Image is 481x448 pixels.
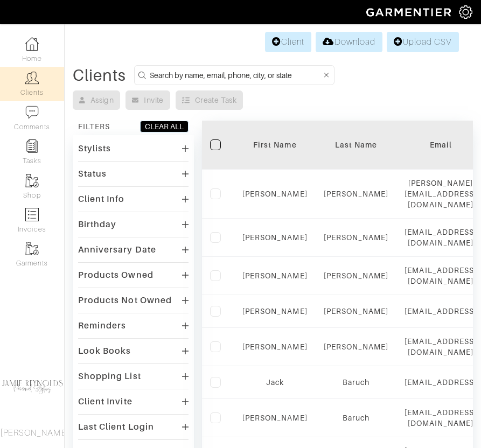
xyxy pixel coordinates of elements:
[405,407,477,429] div: [EMAIL_ADDRESS][DOMAIN_NAME]
[78,244,156,255] div: Anniversary Date
[405,227,477,248] div: [EMAIL_ADDRESS][DOMAIN_NAME]
[150,68,322,82] input: Search by name, email, phone, city, or state
[405,265,477,286] div: [EMAIL_ADDRESS][DOMAIN_NAME]
[242,342,308,351] a: [PERSON_NAME]
[265,32,311,52] a: Client
[25,71,39,85] img: clients-icon-6bae9207a08558b7cb47a8932f037763ab4055f8c8b6bfacd5dc20c3e0201464.png
[145,121,184,132] div: CLEAR ALL
[78,270,154,281] div: Products Owned
[73,70,126,81] div: Clients
[78,371,141,382] div: Shopping List
[405,306,477,317] div: [EMAIL_ADDRESS]
[324,190,389,198] a: [PERSON_NAME]
[459,5,472,19] img: gear-icon-white-bd11855cb880d31180b6d7d6211b90ccbf57a29d726f0c71d8c61bd08dd39cc2.png
[242,233,308,242] a: [PERSON_NAME]
[78,194,125,205] div: Client Info
[25,139,39,153] img: reminder-icon-8004d30b9f0a5d33ae49ab947aed9ed385cf756f9e5892f1edd6e32f2345188e.png
[140,121,189,132] button: CLEAR ALL
[361,3,459,22] img: garmentier-logo-header-white-b43fb05a5012e4ada735d5af1a66efaba907eab6374d6393d1fbf88cb4ef424d.png
[324,342,389,351] a: [PERSON_NAME]
[387,32,459,52] a: Upload CSV
[25,208,39,221] img: orders-icon-0abe47150d42831381b5fb84f609e132dff9fe21cb692f30cb5eec754e2cba89.png
[78,169,107,179] div: Status
[78,219,116,230] div: Birthday
[324,271,389,280] a: [PERSON_NAME]
[78,422,154,432] div: Last Client Login
[266,378,284,387] a: Jack
[405,336,477,358] div: [EMAIL_ADDRESS][DOMAIN_NAME]
[78,346,131,356] div: Look Books
[242,139,308,150] div: First Name
[405,377,477,388] div: [EMAIL_ADDRESS]
[324,139,389,150] div: Last Name
[316,32,382,52] a: Download
[242,307,308,316] a: [PERSON_NAME]
[78,121,110,132] div: FILTERS
[343,414,370,422] a: Baruch
[78,295,172,306] div: Products Not Owned
[242,190,308,198] a: [PERSON_NAME]
[25,174,39,187] img: garments-icon-b7da505a4dc4fd61783c78ac3ca0ef83fa9d6f193b1c9dc38574b1d14d53ca28.png
[324,233,389,242] a: [PERSON_NAME]
[78,396,133,407] div: Client Invite
[78,320,126,331] div: Reminders
[405,178,477,210] div: [PERSON_NAME][EMAIL_ADDRESS][DOMAIN_NAME]
[242,414,308,422] a: [PERSON_NAME]
[343,378,370,387] a: Baruch
[25,37,39,51] img: dashboard-icon-dbcd8f5a0b271acd01030246c82b418ddd0df26cd7fceb0bd07c9910d44c42f6.png
[25,242,39,255] img: garments-icon-b7da505a4dc4fd61783c78ac3ca0ef83fa9d6f193b1c9dc38574b1d14d53ca28.png
[242,271,308,280] a: [PERSON_NAME]
[405,139,477,150] div: Email
[78,143,111,154] div: Stylists
[324,307,389,316] a: [PERSON_NAME]
[316,121,397,170] th: Toggle SortBy
[25,106,39,119] img: comment-icon-a0a6a9ef722e966f86d9cbdc48e553b5cf19dbc54f86b18d962a5391bc8f6eb6.png
[234,121,316,170] th: Toggle SortBy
